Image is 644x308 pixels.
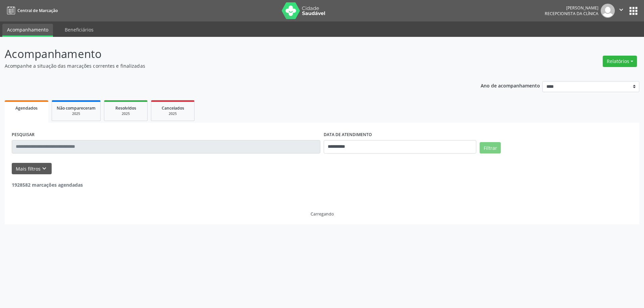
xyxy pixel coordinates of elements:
a: Acompanhamento [2,24,53,37]
span: Agendados [15,105,38,111]
div: 2025 [109,111,143,116]
label: PESQUISAR [12,130,35,140]
div: Carregando [311,211,334,217]
a: Central de Marcação [5,5,58,16]
span: Recepcionista da clínica [545,11,598,16]
label: DATA DE ATENDIMENTO [324,130,372,140]
div: [PERSON_NAME] [545,5,598,11]
span: Cancelados [162,105,184,111]
div: 2025 [57,111,96,116]
span: Central de Marcação [17,8,58,13]
button: Relatórios [603,56,637,67]
i:  [618,6,625,13]
span: Resolvidos [115,105,136,111]
button: Filtrar [480,142,501,153]
i: keyboard_arrow_down [41,165,48,172]
button: Mais filtroskeyboard_arrow_down [12,163,52,175]
span: Não compareceram [57,105,96,111]
a: Beneficiários [60,24,98,36]
div: 2025 [156,111,190,116]
img: img [601,4,615,18]
p: Acompanhamento [5,46,449,62]
button:  [615,4,628,18]
strong: 1928582 marcações agendadas [12,182,83,188]
p: Ano de acompanhamento [481,81,540,89]
button: apps [628,5,639,17]
p: Acompanhe a situação das marcações correntes e finalizadas [5,62,449,69]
